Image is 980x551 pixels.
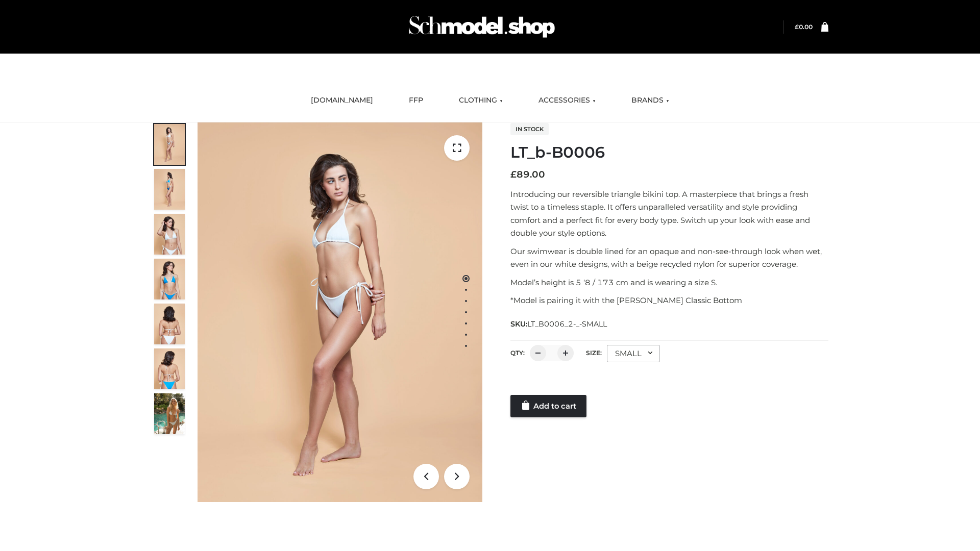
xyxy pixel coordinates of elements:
[510,276,828,289] p: Model’s height is 5 ‘8 / 173 cm and is wearing a size S.
[451,89,510,112] a: CLOTHING
[198,122,482,502] img: ArielClassicBikiniTop_CloudNine_AzureSky_OW114ECO_1
[510,349,525,357] label: QTY:
[154,214,185,255] img: ArielClassicBikiniTop_CloudNine_AzureSky_OW114ECO_3-scaled.jpg
[624,89,677,112] a: BRANDS
[510,318,608,330] span: SKU:
[401,89,431,112] a: FFP
[510,294,828,307] p: *Model is pairing it with the [PERSON_NAME] Classic Bottom
[510,143,828,162] h1: LT_b-B0006
[607,345,660,362] div: SMALL
[510,169,517,180] span: £
[510,123,549,135] span: In stock
[531,89,603,112] a: ACCESSORIES
[795,23,813,31] a: £0.00
[154,348,185,389] img: ArielClassicBikiniTop_CloudNine_AzureSky_OW114ECO_8-scaled.jpg
[154,124,185,165] img: ArielClassicBikiniTop_CloudNine_AzureSky_OW114ECO_1-scaled.jpg
[586,349,602,357] label: Size:
[154,169,185,210] img: ArielClassicBikiniTop_CloudNine_AzureSky_OW114ECO_2-scaled.jpg
[154,393,185,434] img: Arieltop_CloudNine_AzureSky2.jpg
[405,7,558,47] img: Schmodel Admin 964
[795,23,799,31] span: £
[510,169,545,180] bdi: 89.00
[154,259,185,299] img: ArielClassicBikiniTop_CloudNine_AzureSky_OW114ECO_4-scaled.jpg
[527,319,607,329] span: LT_B0006_2-_-SMALL
[510,245,828,271] p: Our swimwear is double lined for an opaque and non-see-through look when wet, even in our white d...
[795,23,813,31] bdi: 0.00
[510,395,586,417] a: Add to cart
[154,304,185,344] img: ArielClassicBikiniTop_CloudNine_AzureSky_OW114ECO_7-scaled.jpg
[510,188,828,240] p: Introducing our reversible triangle bikini top. A masterpiece that brings a fresh twist to a time...
[303,89,381,112] a: [DOMAIN_NAME]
